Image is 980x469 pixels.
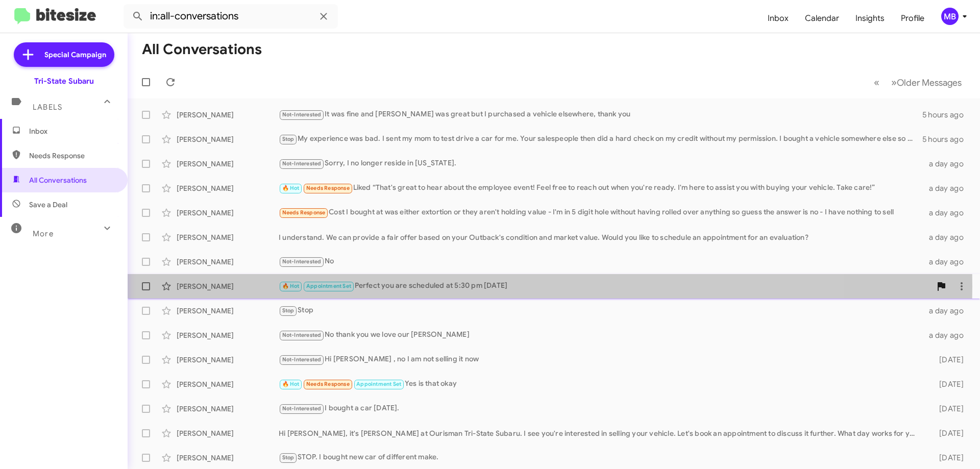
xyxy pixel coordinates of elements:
[29,151,116,161] span: Needs Response
[874,76,879,89] span: «
[279,182,923,194] div: Liked “That's great to hear about the employee event! Feel free to reach out when you're ready. I...
[282,258,322,265] span: Not-Interested
[923,453,972,463] div: [DATE]
[885,72,968,93] button: Next
[282,136,295,142] span: Stop
[923,306,972,316] div: a day ago
[177,110,279,120] div: [PERSON_NAME]
[124,4,338,29] input: Search
[797,4,847,33] a: Calendar
[282,209,326,216] span: Needs Response
[177,134,279,144] div: [PERSON_NAME]
[923,330,972,340] div: a day ago
[941,8,959,25] div: MB
[177,257,279,267] div: [PERSON_NAME]
[279,280,931,292] div: Perfect you are scheduled at 5:30 pm [DATE]
[279,452,923,463] div: STOP. I bought new car of different make.
[282,454,295,461] span: Stop
[897,77,962,88] span: Older Messages
[923,404,972,414] div: [DATE]
[847,4,893,33] a: Insights
[306,185,350,191] span: Needs Response
[177,281,279,291] div: [PERSON_NAME]
[279,329,923,341] div: No thank you we love our [PERSON_NAME]
[923,208,972,218] div: a day ago
[282,381,300,387] span: 🔥 Hot
[759,4,797,33] a: Inbox
[44,50,106,60] span: Special Campaign
[282,307,295,314] span: Stop
[177,159,279,169] div: [PERSON_NAME]
[282,356,322,363] span: Not-Interested
[177,404,279,414] div: [PERSON_NAME]
[29,126,116,136] span: Inbox
[177,330,279,340] div: [PERSON_NAME]
[356,381,401,387] span: Appointment Set
[923,428,972,438] div: [DATE]
[279,133,922,145] div: My experience was bad. I sent my mom to test drive a car for me. Your salespeople then did a hard...
[282,111,322,118] span: Not-Interested
[933,8,969,25] button: MB
[279,428,923,438] div: Hi [PERSON_NAME], it's [PERSON_NAME] at Ourisman Tri-State Subaru. I see you're interested in sel...
[891,76,897,89] span: »
[177,183,279,193] div: [PERSON_NAME]
[279,256,923,267] div: No
[923,232,972,242] div: a day ago
[923,183,972,193] div: a day ago
[177,306,279,316] div: [PERSON_NAME]
[282,405,322,412] span: Not-Interested
[923,257,972,267] div: a day ago
[177,379,279,389] div: [PERSON_NAME]
[282,160,322,167] span: Not-Interested
[279,158,923,169] div: Sorry, I no longer reside in [US_STATE].
[893,4,933,33] a: Profile
[282,185,300,191] span: 🔥 Hot
[29,200,67,210] span: Save a Deal
[923,379,972,389] div: [DATE]
[177,208,279,218] div: [PERSON_NAME]
[142,41,262,58] h1: All Conversations
[177,453,279,463] div: [PERSON_NAME]
[177,355,279,365] div: [PERSON_NAME]
[922,110,972,120] div: 5 hours ago
[868,72,886,93] button: Previous
[34,76,94,86] div: Tri-State Subaru
[177,232,279,242] div: [PERSON_NAME]
[923,355,972,365] div: [DATE]
[868,72,968,93] nav: Page navigation example
[177,428,279,438] div: [PERSON_NAME]
[279,403,923,414] div: I bought a car [DATE].
[14,42,114,67] a: Special Campaign
[279,207,923,218] div: Cost I bought at was either extortion or they aren't holding value - I'm in 5 digit hole without ...
[306,381,350,387] span: Needs Response
[282,332,322,338] span: Not-Interested
[279,232,923,242] div: I understand. We can provide a fair offer based on your Outback's condition and market value. Wou...
[279,378,923,390] div: Yes is that okay
[279,305,923,316] div: Stop
[279,109,922,120] div: It was fine and [PERSON_NAME] was great but I purchased a vehicle elsewhere, thank you
[922,134,972,144] div: 5 hours ago
[33,103,62,112] span: Labels
[923,159,972,169] div: a day ago
[306,283,351,289] span: Appointment Set
[282,283,300,289] span: 🔥 Hot
[33,229,54,238] span: More
[279,354,923,365] div: Hi [PERSON_NAME] , no I am not selling it now
[29,175,87,185] span: All Conversations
